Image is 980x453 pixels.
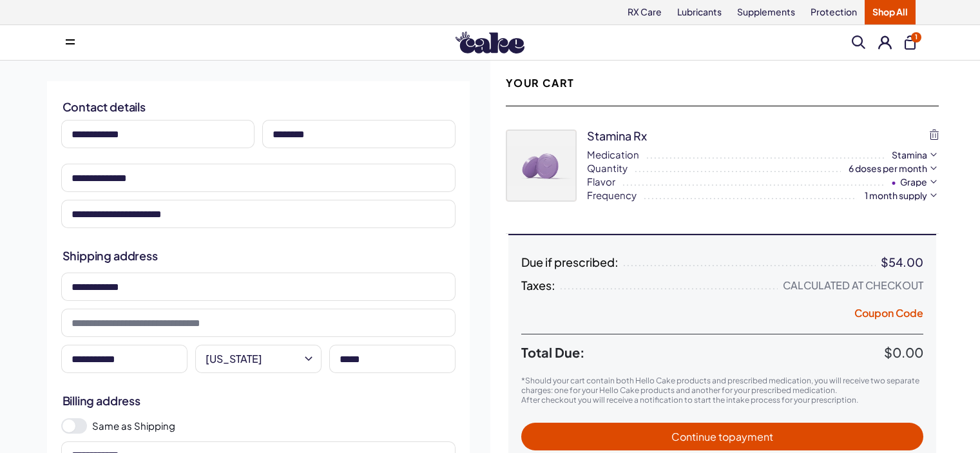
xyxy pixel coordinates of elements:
[506,76,575,90] h2: Your Cart
[587,148,639,161] span: Medication
[718,430,773,443] span: to payment
[884,344,923,360] span: $0.00
[671,430,773,443] span: Continue
[506,130,576,201] img: dYGgxq6Is0qDJewD8An5j2aYorFkvSoZ2zUU4pnY.webp
[587,188,637,202] span: Frequency
[881,256,923,269] div: $54.00
[905,35,916,50] button: 1
[521,279,555,292] span: Taxes:
[92,419,456,432] label: Same as Shipping
[62,99,454,115] h2: Contact details
[587,161,628,175] span: Quantity
[854,306,923,324] button: Coupon Code
[456,32,524,53] img: Hello Cake
[521,256,619,269] span: Due if prescribed:
[62,392,454,409] h2: Billing address
[62,247,454,264] h2: Shipping address
[521,376,923,395] p: *Should your cart contain both Hello Cake products and prescribed medication, you will receive tw...
[521,423,923,450] button: Continue topayment
[587,175,615,188] span: Flavor
[587,128,647,144] div: Stamina Rx
[521,395,858,405] span: After checkout you will receive a notification to start the intake process for your prescription.
[911,32,921,43] span: 1
[783,279,923,292] div: Calculated at Checkout
[521,345,884,360] span: Total Due:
